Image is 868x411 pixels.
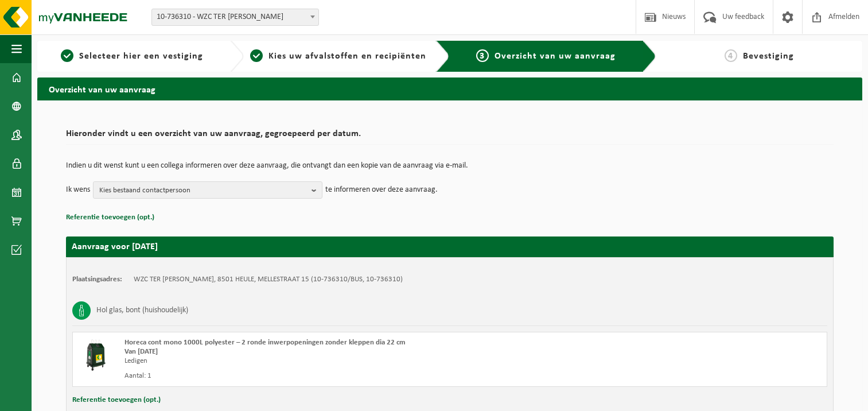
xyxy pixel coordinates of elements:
[250,49,427,63] a: 2Kies uw afvalstoffen en recipiënten
[43,49,221,63] a: 1Selecteer hier een vestiging
[124,348,158,355] strong: Van [DATE]
[79,52,203,61] span: Selecteer hier een vestiging
[72,276,122,283] strong: Plaatsingsadres:
[743,52,794,61] span: Bevestiging
[72,393,161,408] button: Referentie toevoegen (opt.)
[99,182,307,199] span: Kies bestaand contactpersoon
[152,9,318,25] span: 10-736310 - WZC TER MELLE HEULE - HEULE
[66,210,154,225] button: Referentie toevoegen (opt.)
[134,275,403,284] td: WZC TER [PERSON_NAME], 8501 HEULE, MELLESTRAAT 15 (10-736310/BUS, 10-736310)
[325,181,438,199] p: te informeren over deze aanvraag.
[124,339,406,346] span: Horeca cont mono 1000L polyester – 2 ronde inwerpopeningen zonder kleppen dia 22 cm
[476,49,489,62] span: 3
[124,356,496,366] div: Ledigen
[96,301,188,320] h3: Hol glas, bont (huishoudelijk)
[250,49,263,62] span: 2
[151,9,319,26] span: 10-736310 - WZC TER MELLE HEULE - HEULE
[93,181,322,199] button: Kies bestaand contactpersoon
[725,49,737,62] span: 4
[66,129,834,145] h2: Hieronder vindt u een overzicht van uw aanvraag, gegroepeerd per datum.
[66,162,834,170] p: Indien u dit wenst kunt u een collega informeren over deze aanvraag, die ontvangt dan een kopie v...
[495,52,616,61] span: Overzicht van uw aanvraag
[268,52,426,61] span: Kies uw afvalstoffen en recipiënten
[61,49,73,62] span: 1
[37,77,862,100] h2: Overzicht van uw aanvraag
[66,181,90,199] p: Ik wens
[79,338,113,373] img: CR-HR-1C-1000-PES-01.png
[124,371,496,381] div: Aantal: 1
[72,242,158,251] strong: Aanvraag voor [DATE]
